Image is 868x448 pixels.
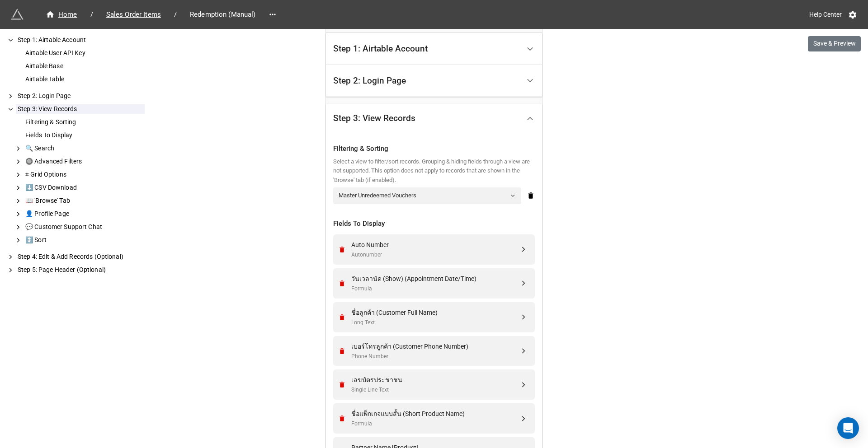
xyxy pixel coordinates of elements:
[24,144,145,153] div: 🔍 Search
[351,251,519,259] div: Autonumber
[24,183,145,192] div: ⬇️ CSV Download
[36,9,87,20] a: Home
[16,104,145,114] div: Step 3: View Records
[338,280,349,287] a: Remove
[24,157,145,166] div: 🔘 Advanced Filters
[333,219,535,229] div: Fields To Display
[338,415,349,422] a: Remove
[24,209,145,219] div: 👤 Profile Page
[184,9,261,20] span: Redemption (Manual)
[837,417,859,439] div: Open Intercom Messenger
[351,409,519,419] div: ชื่อแพ็กเกจแบบสั้น (Short Product Name)
[351,274,519,284] div: วันเวลานัด (Show) (Appointment Date/Time)
[808,36,861,51] button: Save & Preview
[333,157,535,185] div: Select a view to filter/sort records. Grouping & hiding fields through a view are not supported. ...
[24,117,145,127] div: Filtering & Sorting
[803,6,848,23] a: Help Center
[24,222,145,232] div: 💬 Customer Support Chat
[333,144,535,154] div: Filtering & Sorting
[351,308,519,317] div: ชื่อลูกค้า (Customer Full Name)
[333,114,415,123] div: Step 3: View Records
[16,252,145,261] div: Step 4: Edit & Add Records (Optional)
[351,285,519,293] div: Formula
[351,352,519,361] div: Phone Number
[46,9,77,20] div: Home
[24,170,145,179] div: ⌗ Grid Options
[24,131,145,140] div: Fields To Display
[351,386,519,394] div: Single Line Text
[333,44,428,53] div: Step 1: Airtable Account
[97,9,170,20] a: Sales Order Items
[351,341,519,351] div: เบอร์โทรลูกค้า (Customer Phone Number)
[338,246,349,253] a: Remove
[333,187,521,204] a: Master Unredeemed Vouchers
[24,48,145,58] div: Airtable User API Key
[351,318,519,327] div: Long Text
[326,104,542,133] div: Step 3: View Records
[351,420,519,428] div: Formula
[11,8,24,21] img: miniextensions-icon.73ae0678.png
[16,35,145,45] div: Step 1: Airtable Account
[101,9,166,20] span: Sales Order Items
[90,10,93,19] li: /
[16,91,145,101] div: Step 2: Login Page
[338,313,349,321] a: Remove
[338,381,349,388] a: Remove
[24,75,145,84] div: Airtable Table
[24,196,145,205] div: 📖 'Browse' Tab
[326,33,542,65] div: Step 1: Airtable Account
[351,240,519,250] div: Auto Number
[351,375,519,385] div: เลขบัตรประชาชน
[24,235,145,245] div: ↕️ Sort
[333,76,406,85] div: Step 2: Login Page
[326,65,542,97] div: Step 2: Login Page
[174,10,177,19] li: /
[16,265,145,275] div: Step 5: Page Header (Optional)
[338,347,349,355] a: Remove
[24,61,145,71] div: Airtable Base
[36,9,265,20] nav: breadcrumb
